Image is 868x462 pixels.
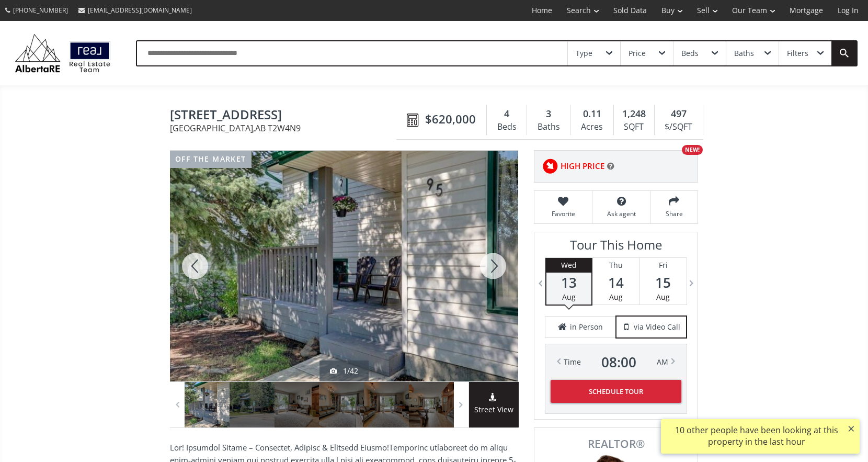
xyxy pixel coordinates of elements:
[592,275,639,290] span: 14
[170,108,402,124] span: 95 Woodglen Road SW
[540,209,587,218] span: Favorite
[843,419,860,438] button: ×
[656,292,670,302] span: Aug
[330,366,358,376] div: 1/42
[576,107,608,121] div: 0.11
[170,124,402,132] span: [GEOGRAPHIC_DATA] , AB T2W4N9
[546,275,591,290] span: 13
[682,145,703,155] div: NEW!
[576,119,608,135] div: Acres
[492,107,521,121] div: 4
[562,292,576,302] span: Aug
[561,161,604,172] span: HIGH PRICE
[469,404,519,416] span: Street View
[10,31,115,75] img: Logo
[551,380,681,403] button: Schedule Tour
[170,151,518,381] div: 95 Woodglen Road SW Calgary, AB T2W4N9 - Photo 1 of 42
[639,275,687,290] span: 15
[546,438,686,449] span: REALTOR®
[13,6,68,15] span: [PHONE_NUMBER]
[609,292,623,302] span: Aug
[598,209,645,218] span: Ask agent
[787,50,808,57] div: Filters
[601,355,636,369] span: 08 : 00
[629,50,646,57] div: Price
[88,6,192,15] span: [EMAIL_ADDRESS][DOMAIN_NAME]
[656,209,692,218] span: Share
[540,156,561,177] img: rating icon
[532,119,565,135] div: Baths
[564,355,668,369] div: Time AM
[576,50,592,57] div: Type
[734,50,754,57] div: Baths
[73,1,197,20] a: [EMAIL_ADDRESS][DOMAIN_NAME]
[546,258,591,273] div: Wed
[666,424,847,448] div: 10 other people have been looking at this property in the last hour
[592,258,639,273] div: Thu
[639,258,687,273] div: Fri
[492,119,521,135] div: Beds
[570,322,603,332] span: in Person
[619,119,649,135] div: SQFT
[660,119,698,135] div: $/SQFT
[425,111,476,127] span: $620,000
[622,107,646,121] span: 1,248
[660,107,698,121] div: 497
[532,107,565,121] div: 3
[634,322,680,332] span: via Video Call
[681,50,699,57] div: Beds
[170,151,252,168] div: off the market
[545,238,687,257] h3: Tour This Home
